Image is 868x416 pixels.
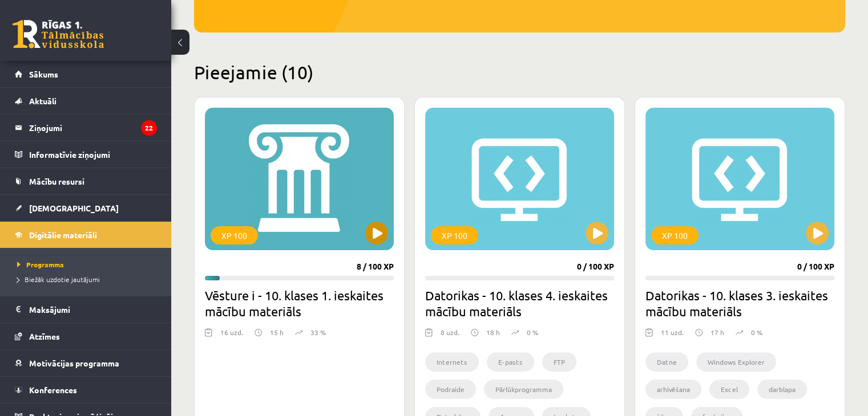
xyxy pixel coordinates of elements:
[425,287,614,319] h2: Datorikas - 10. klases 4. ieskaites mācību materiāls
[757,380,807,399] li: darblapa
[211,226,258,244] div: XP 100
[270,327,284,337] p: 15 h
[194,61,845,83] h2: Pieejamie (10)
[15,350,157,376] a: Motivācijas programma
[29,296,157,323] legend: Maksājumi
[15,377,157,403] a: Konferences
[441,327,459,344] div: 8 uzd.
[645,380,701,399] li: arhivēšana
[661,327,684,344] div: 11 uzd.
[29,176,84,186] span: Mācību resursi
[29,230,97,240] span: Digitālie materiāli
[29,96,56,106] span: Aktuāli
[15,168,157,194] a: Mācību resursi
[425,380,476,399] li: Podraide
[29,358,119,368] span: Motivācijas programma
[17,259,160,270] a: Programma
[751,327,762,337] p: 0 %
[29,141,157,168] legend: Informatīvie ziņojumi
[17,274,160,284] a: Biežāk uzdotie jautājumi
[29,331,60,341] span: Atzīmes
[651,226,699,244] div: XP 100
[709,380,749,399] li: Excel
[141,120,157,136] i: 22
[17,260,64,269] span: Programma
[15,115,157,141] a: Ziņojumi22
[527,327,538,337] p: 0 %
[13,20,104,48] a: Rīgas 1. Tālmācības vidusskola
[15,296,157,323] a: Maksājumi
[645,352,688,372] li: Datne
[29,203,119,213] span: [DEMOGRAPHIC_DATA]
[205,287,394,319] h2: Vēsture i - 10. klases 1. ieskaites mācību materiāls
[310,327,326,337] p: 33 %
[431,226,478,244] div: XP 100
[487,352,534,372] li: E-pasts
[15,323,157,349] a: Atzīmes
[29,69,58,79] span: Sākums
[15,61,157,87] a: Sākums
[484,380,563,399] li: Pārlūkprogramma
[645,287,834,319] h2: Datorikas - 10. klases 3. ieskaites mācību materiāls
[696,352,776,372] li: Windows Explorer
[15,195,157,221] a: [DEMOGRAPHIC_DATA]
[710,327,724,337] p: 17 h
[15,222,157,248] a: Digitālie materiāli
[486,327,500,337] p: 18 h
[17,275,100,284] span: Biežāk uzdotie jautājumi
[29,385,77,395] span: Konferences
[15,141,157,168] a: Informatīvie ziņojumi
[15,88,157,114] a: Aktuāli
[542,352,576,372] li: FTP
[220,327,243,344] div: 16 uzd.
[29,115,157,141] legend: Ziņojumi
[425,352,479,372] li: Internets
